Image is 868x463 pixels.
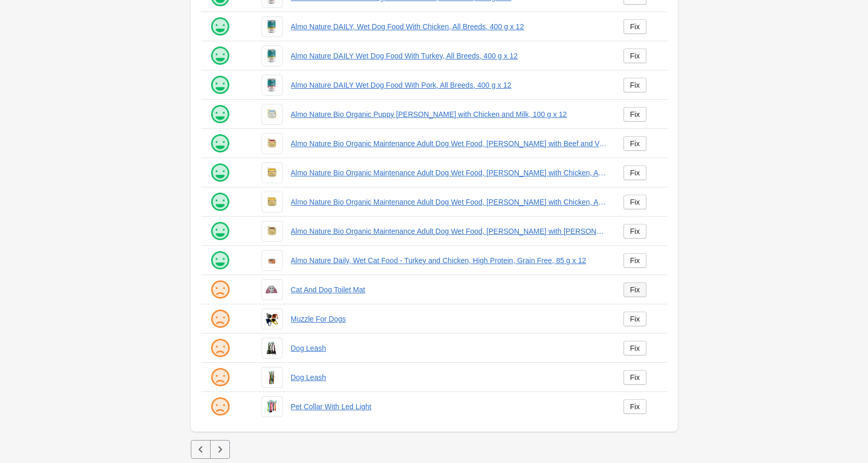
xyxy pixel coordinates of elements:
[210,279,230,300] img: sad.png
[630,373,640,382] div: Fix
[210,45,230,66] img: happy.png
[210,133,230,154] img: happy.png
[210,75,230,96] img: happy.png
[210,221,230,242] img: happy.png
[210,192,230,212] img: happy.png
[210,16,230,37] img: happy.png
[291,372,607,383] a: Dog Leash
[291,168,607,178] a: Almo Nature Bio Organic Maintenance Adult Dog Wet Food, [PERSON_NAME] with Chicken, All Breeds, 3...
[291,138,607,149] a: Almo Nature Bio Organic Maintenance Adult Dog Wet Food, [PERSON_NAME] with Beef and Vegetables, A...
[624,165,647,180] a: Fix
[210,396,230,417] img: sad.png
[630,139,640,148] div: Fix
[291,197,607,207] a: Almo Nature Bio Organic Maintenance Adult Dog Wet Food, [PERSON_NAME] with Chicken, All Breeds, 1...
[630,402,640,411] div: Fix
[624,19,647,34] a: Fix
[291,314,607,324] a: Muzzle For Dogs
[630,198,640,206] div: Fix
[624,107,647,122] a: Fix
[630,344,640,352] div: Fix
[291,255,607,266] a: Almo Nature Daily, Wet Cat Food - Turkey and Chicken, High Protein, Grain Free, 85 g x 12
[624,78,647,92] a: Fix
[630,22,640,31] div: Fix
[210,250,230,271] img: happy.png
[624,370,647,385] a: Fix
[291,80,607,90] a: Almo Nature DAILY Wet Dog Food With Pork, All Breeds, 400 g x 12
[630,110,640,118] div: Fix
[630,81,640,89] div: Fix
[630,256,640,265] div: Fix
[291,401,607,412] a: Pet Collar With Led Light
[630,315,640,323] div: Fix
[210,367,230,388] img: sad.png
[291,343,607,353] a: Dog Leash
[210,162,230,183] img: happy.png
[624,312,647,326] a: Fix
[210,308,230,329] img: sad.png
[630,227,640,235] div: Fix
[291,109,607,120] a: Almo Nature Bio Organic Puppy [PERSON_NAME] with Chicken and Milk, 100 g x 12
[624,195,647,209] a: Fix
[291,51,607,61] a: Almo Nature DAILY Wet Dog Food With Turkey, All Breeds, 400 g x 12
[624,253,647,268] a: Fix
[630,286,640,294] div: Fix
[291,284,607,295] a: Cat And Dog Toilet Mat
[624,282,647,297] a: Fix
[624,341,647,355] a: Fix
[291,226,607,236] a: Almo Nature Bio Organic Maintenance Adult Dog Wet Food, [PERSON_NAME] with [PERSON_NAME] and Vege...
[624,399,647,414] a: Fix
[210,104,230,125] img: happy.png
[630,169,640,177] div: Fix
[630,52,640,60] div: Fix
[624,136,647,151] a: Fix
[624,224,647,239] a: Fix
[624,49,647,63] a: Fix
[291,21,607,32] a: Almo Nature DAILY, Wet Dog Food With Chicken, All Breeds, 400 g x 12
[210,338,230,359] img: sad.png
